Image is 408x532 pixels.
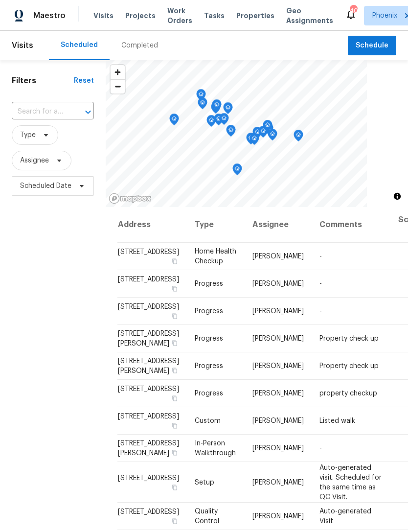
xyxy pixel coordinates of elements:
[81,105,95,119] button: Open
[236,11,274,21] span: Properties
[252,127,262,142] div: Map marker
[170,421,179,430] button: Copy Address
[118,474,179,481] span: [STREET_ADDRESS]
[118,330,179,347] span: [STREET_ADDRESS][PERSON_NAME]
[195,280,223,287] span: Progress
[252,280,304,287] span: [PERSON_NAME]
[319,464,382,500] span: Auto-generated visit. Scheduled for the same time as QC Visit.
[286,6,333,25] span: Geo Assignments
[312,207,390,243] th: Comments
[111,79,125,93] button: Zoom out
[109,193,152,204] a: Mapbox homepage
[258,126,268,141] div: Map marker
[61,40,98,50] div: Scheduled
[195,308,223,315] span: Progress
[319,445,322,452] span: -
[252,308,304,315] span: [PERSON_NAME]
[170,284,179,293] button: Copy Address
[170,483,179,491] button: Copy Address
[118,440,179,457] span: [STREET_ADDRESS][PERSON_NAME]
[252,445,304,452] span: [PERSON_NAME]
[319,280,322,287] span: -
[196,89,206,104] div: Map marker
[118,386,179,393] span: [STREET_ADDRESS]
[121,41,158,50] div: Completed
[118,413,179,420] span: [STREET_ADDRESS]
[391,190,403,202] button: Toggle attribution
[212,99,222,115] div: Map marker
[214,114,224,129] div: Map marker
[232,163,242,179] div: Map marker
[118,303,179,310] span: [STREET_ADDRESS]
[252,417,304,424] span: [PERSON_NAME]
[211,102,221,117] div: Map marker
[33,11,66,21] span: Maestro
[170,257,179,266] button: Copy Address
[252,390,304,397] span: [PERSON_NAME]
[187,207,245,243] th: Type
[319,308,322,315] span: -
[195,248,236,265] span: Home Health Checkup
[118,276,179,283] span: [STREET_ADDRESS]
[394,191,400,202] span: Toggle attribution
[170,366,179,375] button: Copy Address
[204,12,225,19] span: Tasks
[219,113,229,128] div: Map marker
[117,207,187,243] th: Address
[118,358,179,374] span: [STREET_ADDRESS][PERSON_NAME]
[167,6,192,25] span: Work Orders
[249,133,259,148] div: Map marker
[263,120,272,135] div: Map marker
[252,513,304,520] span: [PERSON_NAME]
[348,36,396,56] button: Schedule
[74,76,94,86] div: Reset
[106,60,367,207] canvas: Map
[319,363,379,370] span: Property check up
[111,65,125,79] button: Zoom in
[170,517,179,526] button: Copy Address
[195,479,214,486] span: Setup
[356,40,388,52] span: Schedule
[93,11,113,21] span: Visits
[319,417,355,424] span: Listed walk
[294,130,303,145] div: Map marker
[195,417,221,424] span: Custom
[198,97,207,113] div: Map marker
[195,363,223,370] span: Progress
[20,156,49,165] span: Assignee
[195,335,223,342] span: Progress
[350,6,357,16] div: 40
[170,312,179,321] button: Copy Address
[226,125,236,140] div: Map marker
[252,335,304,342] span: [PERSON_NAME]
[169,114,179,129] div: Map marker
[20,130,36,140] span: Type
[223,102,233,117] div: Map marker
[12,104,67,119] input: Search for an address...
[118,249,179,255] span: [STREET_ADDRESS]
[111,80,125,93] span: Zoom out
[319,390,377,397] span: property checkup
[170,394,179,403] button: Copy Address
[245,207,312,243] th: Assignee
[319,508,371,525] span: Auto-generated Visit
[372,11,397,21] span: Phoenix
[170,448,179,457] button: Copy Address
[206,115,216,130] div: Map marker
[195,440,236,457] span: In-Person Walkthrough
[118,509,179,515] span: [STREET_ADDRESS]
[195,390,223,397] span: Progress
[252,363,304,370] span: [PERSON_NAME]
[246,133,256,148] div: Map marker
[125,11,156,21] span: Projects
[319,253,322,260] span: -
[252,479,304,486] span: [PERSON_NAME]
[12,76,74,86] h1: Filters
[195,508,219,525] span: Quality Control
[20,181,71,191] span: Scheduled Date
[252,253,304,260] span: [PERSON_NAME]
[170,339,179,347] button: Copy Address
[12,35,33,56] span: Visits
[319,335,379,342] span: Property check up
